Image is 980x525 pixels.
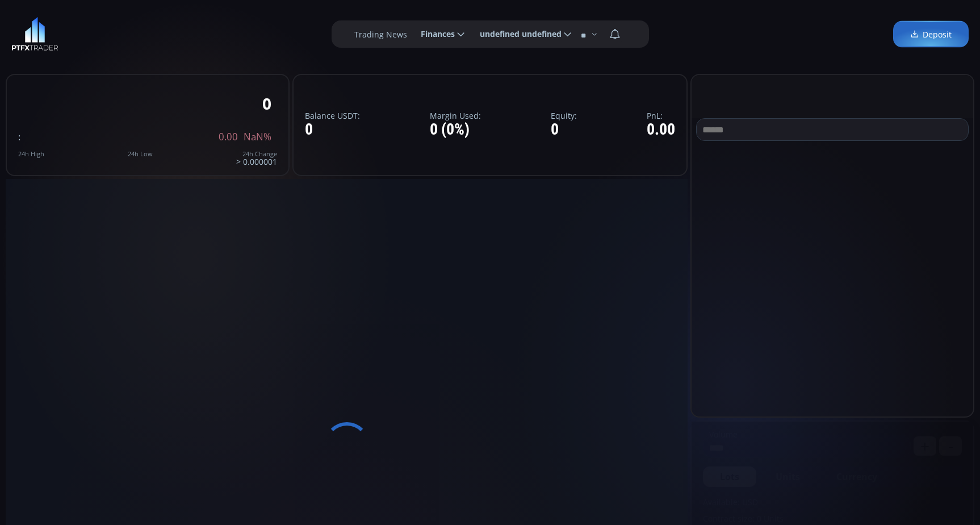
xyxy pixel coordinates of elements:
label: Margin Used: [430,111,481,120]
div: 0 [262,95,271,113]
span: : [18,130,20,143]
span: NaN% [244,132,271,142]
div: 24h Change [236,151,277,157]
div: 0 (0%) [430,121,481,139]
div: 24h Low [128,151,153,157]
span: 0.00 [219,132,238,142]
span: Finances [413,23,455,45]
label: Trading News [354,28,407,40]
div: 24h High [18,151,44,157]
label: Equity: [551,111,577,120]
span: undefined undefined [472,23,562,45]
div: 0 [551,121,577,139]
span: Deposit [910,28,952,40]
div: 0.00 [647,121,675,139]
div: > 0.000001 [236,151,277,166]
label: PnL: [647,111,675,120]
div: 0 [305,121,360,139]
img: LOGO [11,17,58,51]
label: Balance USDT: [305,111,360,120]
a: Deposit [893,21,969,48]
